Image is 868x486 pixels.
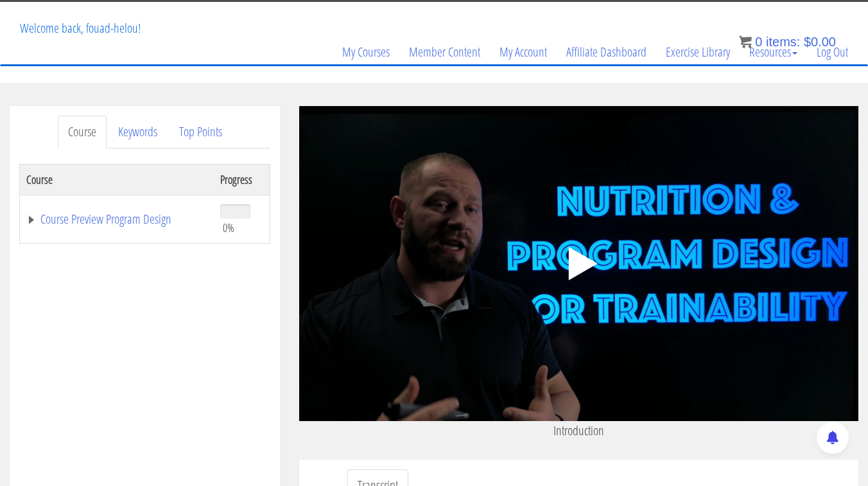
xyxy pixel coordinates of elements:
a: Affiliate Dashboard [557,21,656,83]
img: icon11.png [739,35,752,48]
a: Top Points [169,116,232,148]
a: Course Preview Program Design [26,213,207,226]
span: 0% [223,221,234,235]
a: Exercise Library [656,21,740,83]
span: items: [766,35,800,49]
a: My Account [490,21,557,83]
p: Welcome back, fouad-helou! [10,3,150,54]
a: Keywords [108,116,168,148]
a: My Courses [333,21,399,83]
a: Log Out [807,21,858,83]
a: 0 items: $0.00 [739,35,836,49]
span: $ [804,35,811,49]
a: Resources [740,21,807,83]
span: 0 [755,35,762,49]
th: Course [20,164,214,195]
a: Member Content [399,21,490,83]
th: Progress [214,164,270,195]
bdi: 0.00 [804,35,836,49]
a: Course [58,116,107,148]
p: Introduction [299,421,858,440]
